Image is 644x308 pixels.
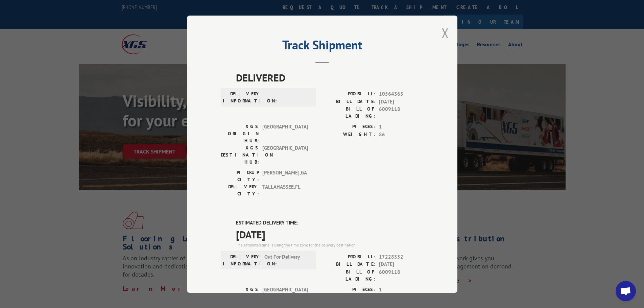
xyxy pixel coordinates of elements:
[236,70,424,85] span: DELIVERED
[379,286,424,293] span: 1
[322,105,376,120] label: BILL OF LADING:
[264,253,310,267] span: Out For Delivery
[221,286,259,307] label: XGS ORIGIN HUB:
[236,219,424,227] label: ESTIMATED DELIVERY TIME:
[379,261,424,268] span: [DATE]
[236,227,424,242] span: [DATE]
[379,98,424,105] span: [DATE]
[221,183,259,197] label: DELIVERY CITY:
[262,169,308,183] span: [PERSON_NAME] , GA
[379,268,424,282] span: 6009118
[322,261,376,268] label: BILL DATE:
[262,183,308,197] span: TALLAHASSEE , FL
[221,40,424,53] h2: Track Shipment
[221,123,259,144] label: XGS ORIGIN HUB:
[322,98,376,105] label: BILL DATE:
[262,144,308,166] span: [GEOGRAPHIC_DATA]
[379,131,424,138] span: 86
[223,253,261,267] label: DELIVERY INFORMATION:
[322,268,376,282] label: BILL OF LADING:
[262,286,308,307] span: [GEOGRAPHIC_DATA]
[262,123,308,144] span: [GEOGRAPHIC_DATA]
[322,131,376,138] label: WEIGHT:
[221,144,259,166] label: XGS DESTINATION HUB:
[322,123,376,131] label: PIECES:
[221,169,259,183] label: PICKUP CITY:
[616,281,636,301] div: Open chat
[236,242,424,248] div: The estimated time is using the time zone for the delivery destination.
[442,24,449,42] button: Close modal
[322,253,376,261] label: PROBILL:
[223,90,261,104] label: DELIVERY INFORMATION:
[379,253,424,261] span: 17228352
[379,90,424,98] span: 10564365
[322,286,376,293] label: PIECES:
[379,105,424,120] span: 6009118
[322,90,376,98] label: PROBILL:
[379,123,424,131] span: 1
